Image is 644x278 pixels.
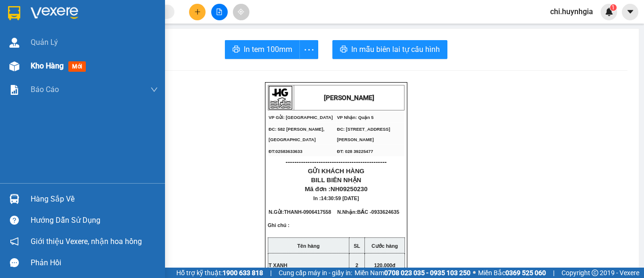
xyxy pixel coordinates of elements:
[337,209,399,215] span: N.Nhận:
[374,262,396,268] span: 120.000đ
[223,269,263,277] strong: 1900 633 818
[270,268,272,278] span: |
[337,149,373,154] span: ĐT: 028 39225477
[109,59,177,83] div: 120.000
[626,8,635,16] span: caret-down
[109,59,129,82] span: Chưa thu :
[311,177,362,184] span: BILL BIÊN NHẬN
[269,86,292,110] img: logo
[354,243,360,249] strong: SL
[176,268,263,278] span: Hỗ trợ kỹ thuật:
[605,8,613,16] img: icon-new-feature
[233,4,249,20] button: aim
[8,8,23,18] span: Gửi:
[9,194,19,204] img: warehouse-icon
[110,9,133,19] span: Nhận:
[150,86,158,93] span: down
[337,115,374,120] span: VP Nhận: Quận 5
[355,268,471,278] span: Miền Nam
[355,262,358,268] span: 2
[31,236,142,247] span: Giới thiệu Vexere, nhận hoa hồng
[10,237,19,246] span: notification
[611,4,615,11] span: 1
[279,268,352,278] span: Cung cấp máy in - giấy in:
[232,45,240,54] span: printer
[330,185,368,193] span: NH09250230
[8,6,20,20] img: logo-vxr
[244,43,292,55] span: In tem 100mm
[194,8,201,15] span: plus
[216,8,223,15] span: file-add
[610,4,617,11] sup: 1
[31,256,158,270] div: Phản hồi
[268,222,289,236] span: Ghi chú :
[300,44,318,56] span: more
[321,195,359,201] span: 14:30:59 [DATE]
[31,36,58,48] span: Quản Lý
[110,8,176,19] div: Quận 5
[303,209,331,215] span: 0906417558
[269,127,324,142] span: ĐC: 582 [PERSON_NAME], [GEOGRAPHIC_DATA]
[284,209,301,215] span: THANH
[314,195,359,201] span: In :
[9,85,19,95] img: solution-icon
[269,115,333,120] span: VP Gửi: [GEOGRAPHIC_DATA]
[332,40,447,59] button: printerIn mẫu biên lai tự cấu hình
[9,38,19,48] img: warehouse-icon
[372,243,398,249] strong: Cước hàng
[8,29,104,41] div: THANH
[269,209,331,215] span: N.Gửi:
[351,43,440,55] span: In mẫu biên lai tự cấu hình
[8,8,104,29] div: [GEOGRAPHIC_DATA]
[297,243,320,249] strong: Tên hàng
[305,185,367,193] span: Mã đơn :
[9,61,19,71] img: warehouse-icon
[10,216,19,225] span: question-circle
[269,262,288,268] span: T XANH
[225,40,300,59] button: printerIn tem 100mm
[238,8,244,15] span: aim
[110,19,176,31] div: BẮC
[478,268,546,278] span: Miền Bắc
[189,4,206,20] button: plus
[10,258,19,267] span: message
[340,45,347,54] span: printer
[592,270,598,276] span: copyright
[8,41,104,54] div: 0906417558
[553,268,554,278] span: |
[357,209,399,215] span: BẮC -
[372,209,399,215] span: 0933624635
[68,61,86,72] span: mới
[269,149,303,154] span: ĐT:02583633633
[337,127,390,142] span: ĐC: [STREET_ADDRESS][PERSON_NAME]
[31,61,64,70] span: Kho hàng
[299,40,318,59] button: more
[211,4,228,20] button: file-add
[543,6,601,17] span: chi.huynhgia
[31,213,158,227] div: Hướng dẫn sử dụng
[505,269,546,277] strong: 0369 525 060
[384,269,471,277] strong: 0708 023 035 - 0935 103 250
[31,84,59,95] span: Báo cáo
[308,168,364,175] span: GỬI KHÁCH HÀNG
[31,192,158,206] div: Hàng sắp về
[324,94,374,101] strong: [PERSON_NAME]
[302,209,331,215] span: -
[473,271,476,275] span: ⚪️
[110,31,176,44] div: 0933624635
[286,158,387,166] span: ----------------------------------------------
[622,4,638,20] button: caret-down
